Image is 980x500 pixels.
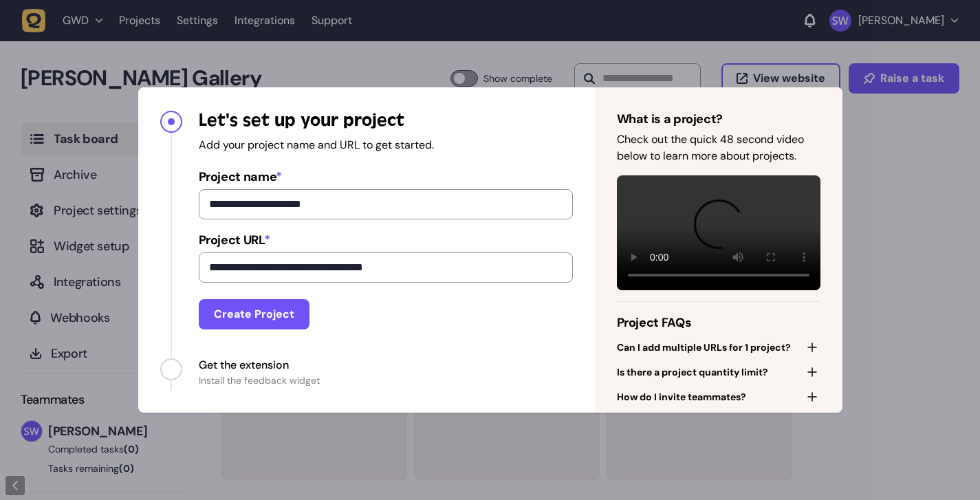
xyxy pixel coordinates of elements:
h4: Let's set up your project [199,109,573,131]
span: Project URL [199,230,573,250]
span: Is there a project quantity limit? [617,365,768,379]
nav: Progress [138,87,595,413]
button: Is there a project quantity limit? [617,362,820,382]
video: Your browser does not support the video tag. [617,175,820,290]
input: Project name* [199,189,573,219]
p: Add your project name and URL to get started. [199,137,573,153]
span: Project name [199,167,573,186]
span: Get the extension [199,357,320,373]
button: Can I add multiple URLs for 1 project? [617,338,820,357]
button: How do I invite teammates? [617,387,820,406]
span: Install the feedback widget [199,373,320,387]
span: How do I invite teammates? [617,390,746,404]
input: Project URL* [199,252,573,283]
p: Check out the quick 48 second video below to learn more about projects. [617,131,820,164]
h4: What is a project? [617,109,820,129]
span: Can I add multiple URLs for 1 project? [617,340,791,354]
button: Create Project [199,299,309,329]
h4: Project FAQs [617,313,820,332]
